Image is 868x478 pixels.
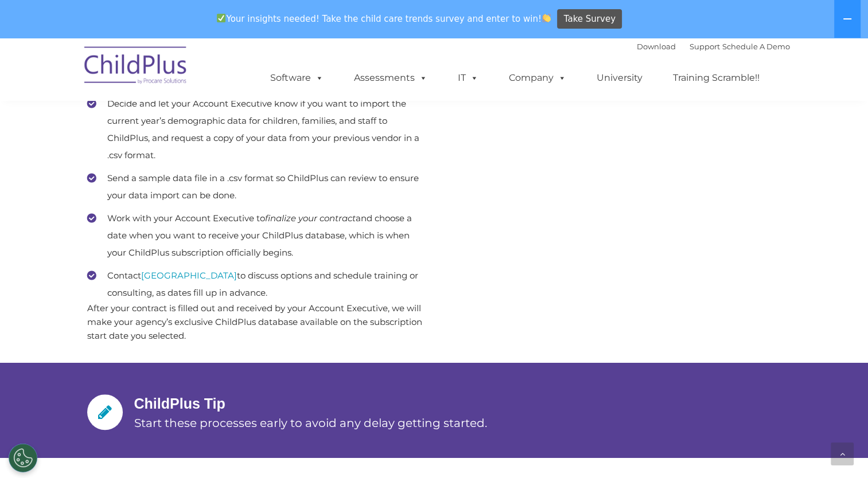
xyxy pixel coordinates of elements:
[87,267,426,301] li: Contact to discuss options and schedule training or consulting, as dates fill up in advance.
[87,210,426,261] li: Work with your Account Executive to and choose a date when you want to receive your ChildPlus dat...
[9,444,37,472] button: Cookies Settings
[259,66,335,89] a: Software
[542,14,551,22] img: 👏
[134,416,487,430] span: Start these processes early to avoid any delay getting started.
[265,213,356,224] em: finalize your contract
[557,9,622,29] a: Take Survey
[585,66,654,89] a: University
[446,66,490,89] a: IT
[141,270,237,281] a: [GEOGRAPHIC_DATA]
[79,38,193,96] img: ChildPlus by Procare Solutions
[661,66,771,89] a: Training Scramble!!
[564,9,616,29] span: Take Survey
[497,66,578,89] a: Company
[217,14,225,22] img: ✅
[637,42,676,51] a: Download
[87,95,426,164] li: Decide and let your Account Executive know if you want to import the current year’s demographic d...
[87,301,426,343] p: After your contract is filled out and received by your Account Executive, we will make your agenc...
[87,170,426,204] li: Send a sample data file in a .csv format so ChildPlus can review to ensure your data import can b...
[212,7,556,30] span: Your insights needed! Take the child care trends survey and enter to win!
[690,42,720,51] a: Support
[722,42,790,51] a: Schedule A Demo
[637,42,790,51] font: |
[134,395,225,412] span: ChildPlus Tip
[342,66,439,89] a: Assessments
